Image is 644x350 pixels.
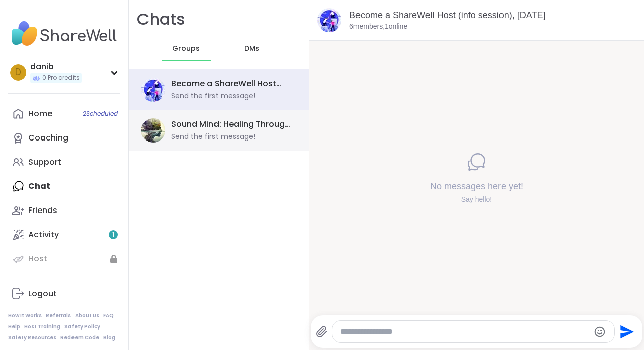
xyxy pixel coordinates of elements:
[60,334,99,341] a: Redeem Code
[8,150,120,174] a: Support
[244,44,259,54] span: DMs
[75,312,99,319] a: About Us
[171,119,291,130] div: Sound Mind: Healing Through Voice & Vibration, [DATE]
[8,247,120,271] a: Host
[141,78,165,102] img: Become a ShareWell Host (info session), Sep 11
[137,8,185,31] h1: Chats
[594,326,606,338] button: Emoji picker
[171,91,255,101] div: Send the first message!
[46,312,71,319] a: Referrals
[8,323,20,330] a: Help
[24,323,60,330] a: Host Training
[103,334,115,341] a: Blog
[28,132,68,144] div: Coaching
[28,229,59,240] div: Activity
[8,16,120,51] img: ShareWell Nav Logo
[171,132,255,142] div: Send the first message!
[615,320,637,343] button: Send
[83,110,118,118] span: 2 Scheduled
[28,253,47,264] div: Host
[430,180,523,192] h4: No messages here yet!
[171,78,291,89] div: Become a ShareWell Host (info session), [DATE]
[15,66,21,79] span: d
[112,231,114,239] span: 1
[30,61,82,73] div: danib
[317,8,341,32] img: Become a ShareWell Host (info session), Sep 11
[8,102,120,126] a: Home2Scheduled
[8,312,42,319] a: How It Works
[28,108,52,119] div: Home
[8,126,120,150] a: Coaching
[28,157,61,168] div: Support
[103,312,114,319] a: FAQ
[141,118,165,143] img: Sound Mind: Healing Through Voice & Vibration, Sep 12
[8,198,120,223] a: Friends
[172,44,200,54] span: Groups
[430,194,523,204] div: Say hello!
[42,74,80,82] span: 0 Pro credits
[28,288,57,299] div: Logout
[8,223,120,247] a: Activity1
[8,334,56,341] a: Safety Resources
[340,327,589,337] textarea: Type your message
[349,22,407,32] p: 6 members, 1 online
[64,323,100,330] a: Safety Policy
[28,205,57,216] div: Friends
[8,282,120,306] a: Logout
[349,10,545,20] a: Become a ShareWell Host (info session), [DATE]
